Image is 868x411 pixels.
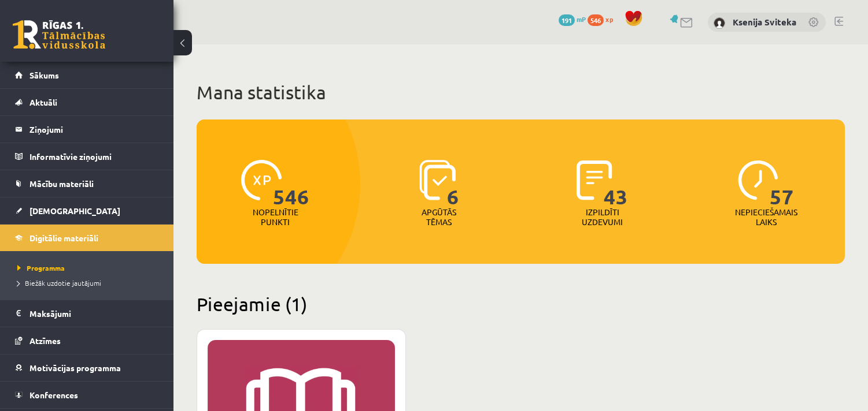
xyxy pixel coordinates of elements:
p: Nepieciešamais laiks [735,207,797,227]
span: 43 [604,160,628,207]
span: Aktuāli [29,97,57,107]
p: Nopelnītie punkti [253,207,298,227]
a: Ziņojumi [15,116,159,143]
img: icon-xp-0682a9bc20223a9ccc6f5883a126b849a74cddfe5390d2b41b4391c66f2066e7.svg [241,160,282,200]
a: [DEMOGRAPHIC_DATA] [15,197,159,224]
span: Programma [17,263,65,272]
span: 191 [559,14,575,26]
span: 6 [447,160,459,207]
span: Atzīmes [29,335,61,346]
p: Izpildīti uzdevumi [580,207,625,227]
a: 546 xp [588,14,619,24]
span: 546 [588,14,604,26]
span: Motivācijas programma [29,363,121,373]
legend: Ziņojumi [29,116,159,143]
span: mP [577,14,586,24]
h2: Pieejamie (1) [197,293,845,315]
span: Digitālie materiāli [29,233,98,243]
a: Maksājumi [15,300,159,327]
a: Sākums [15,62,159,88]
a: Atzīmes [15,327,159,354]
a: Ksenija Sviteka [733,16,796,28]
legend: Informatīvie ziņojumi [29,143,159,170]
a: Programma [17,263,162,273]
span: Biežāk uzdotie jautājumi [17,278,101,287]
span: xp [605,14,613,24]
a: Biežāk uzdotie jautājumi [17,278,162,288]
a: Aktuāli [15,89,159,115]
span: 546 [273,160,309,207]
p: Apgūtās tēmas [416,207,461,227]
a: Digitālie materiāli [15,225,159,251]
img: icon-learned-topics-4a711ccc23c960034f471b6e78daf4a3bad4a20eaf4de84257b87e66633f6470.svg [419,160,456,200]
span: 57 [770,160,794,207]
span: Mācību materiāli [29,178,94,189]
a: Rīgas 1. Tālmācības vidusskola [13,20,105,49]
span: Sākums [29,70,59,80]
span: Konferences [29,390,78,400]
img: icon-clock-7be60019b62300814b6bd22b8e044499b485619524d84068768e800edab66f18.svg [738,160,778,200]
a: Mācību materiāli [15,170,159,197]
a: Konferences [15,382,159,408]
img: icon-completed-tasks-ad58ae20a441b2904462921112bc710f1caf180af7a3daa7317a5a94f2d26646.svg [577,160,612,200]
a: 191 mP [559,14,586,24]
a: Motivācijas programma [15,354,159,381]
span: [DEMOGRAPHIC_DATA] [29,206,120,216]
a: Informatīvie ziņojumi [15,143,159,170]
img: Ksenija Sviteka [714,17,725,29]
legend: Maksājumi [29,300,159,327]
h1: Mana statistika [197,81,845,104]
